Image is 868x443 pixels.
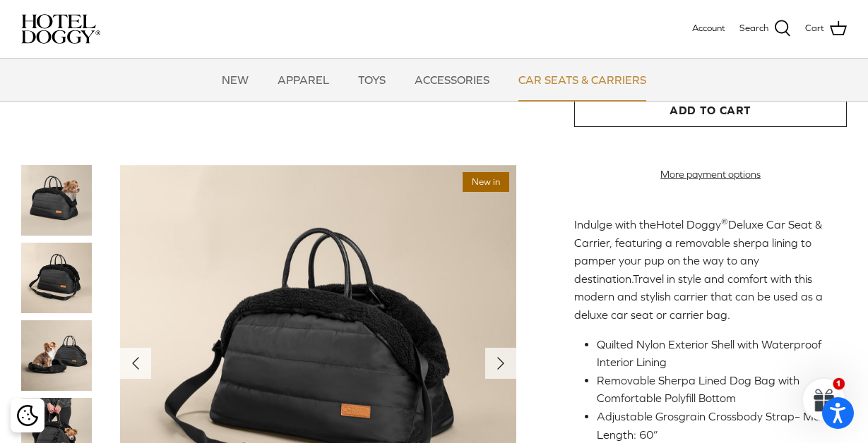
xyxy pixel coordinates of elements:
[506,59,659,101] a: CAR SEATS & CARRIERS
[485,348,516,379] button: Next
[805,21,824,36] span: Cart
[805,20,847,38] a: Cart
[574,272,823,321] span: Travel in style and comfort with this modern and stylish carrier that can be used as a deluxe car...
[17,405,38,426] img: Cookie policy
[597,336,836,372] li: Quilted Nylon Exterior Shell with Waterproof Interior Lining
[574,218,822,285] span: Deluxe Car Seat & Carrier, featuring a removable sherpa lining to pamper your pup on the way to a...
[209,59,261,101] a: NEW
[739,21,768,36] span: Search
[21,14,100,44] img: hoteldoggycom
[120,348,151,379] button: Previous
[574,218,656,231] span: Indulge with the
[11,399,44,432] div: Cookie policy
[597,372,836,408] li: Removable Sherpa Lined Dog Bag with Comfortable Polyfill Bottom
[574,93,847,127] button: Add to Cart
[463,172,509,193] span: New in
[574,169,847,181] a: More payment options
[692,23,725,33] span: Account
[721,217,728,226] sup: ®
[15,403,40,428] button: Cookie policy
[656,218,721,231] span: Hotel Doggy
[692,21,725,36] a: Account
[265,59,342,101] a: APPAREL
[402,59,502,101] a: ACCESSORIES
[345,59,398,101] a: TOYS
[739,20,791,38] a: Search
